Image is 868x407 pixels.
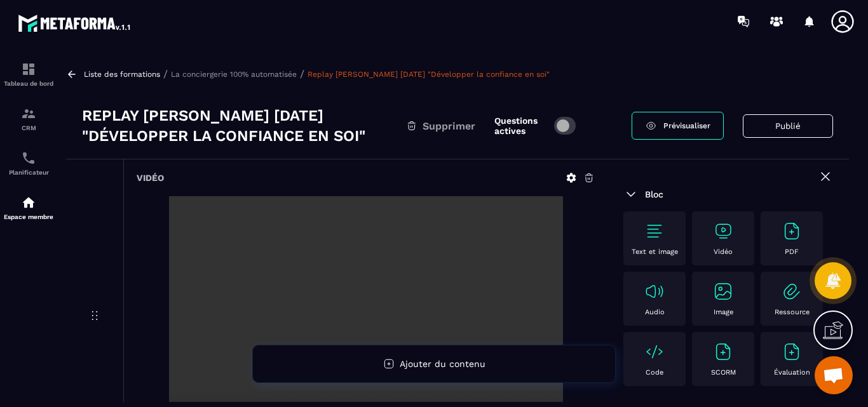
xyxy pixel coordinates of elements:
img: text-image no-wra [713,221,733,241]
img: logo [18,11,132,34]
p: Espace membre [3,213,54,220]
span: Ajouter du contenu [400,359,485,369]
p: Vidéo [714,248,733,256]
p: Audio [645,308,665,316]
p: SCORM [711,368,736,377]
img: text-image no-wra [713,342,733,362]
span: Bloc [645,189,663,199]
h6: Vidéo [137,173,164,183]
a: La conciergerie 100% automatisée [171,70,297,79]
p: Code [646,368,663,377]
a: schedulerschedulerPlanificateur [3,141,54,185]
span: / [163,68,168,80]
img: scheduler [21,150,36,166]
p: PDF [785,248,799,256]
p: Ressource [775,308,810,316]
p: Image [714,308,733,316]
a: automationsautomationsEspace membre [3,185,54,230]
a: Prévisualiser [632,112,724,140]
p: Tableau de bord [3,80,54,87]
button: Publié [743,114,833,138]
a: formationformationCRM [3,97,54,141]
img: text-image no-wra [782,342,802,362]
p: Planificateur [3,169,54,176]
img: text-image no-wra [644,221,665,241]
img: formation [21,106,36,121]
p: Évaluation [774,368,810,377]
img: formation [21,62,36,77]
img: text-image no-wra [782,221,802,241]
img: text-image no-wra [782,281,802,302]
a: formationformationTableau de bord [3,52,54,97]
p: Text et image [632,248,678,256]
span: / [300,68,304,80]
p: CRM [3,124,54,131]
img: automations [21,195,36,210]
img: text-image no-wra [644,342,665,362]
a: Liste des formations [84,70,160,79]
span: Supprimer [423,120,475,132]
img: text-image no-wra [644,281,665,302]
h3: Replay [PERSON_NAME] [DATE] "Développer la confiance en soi" [82,105,406,146]
a: Replay [PERSON_NAME] [DATE] "Développer la confiance en soi" [308,70,550,79]
label: Questions actives [494,116,548,136]
span: Prévisualiser [663,121,710,130]
div: Ouvrir le chat [815,356,853,394]
img: arrow-down [623,187,639,202]
img: text-image no-wra [713,281,733,302]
